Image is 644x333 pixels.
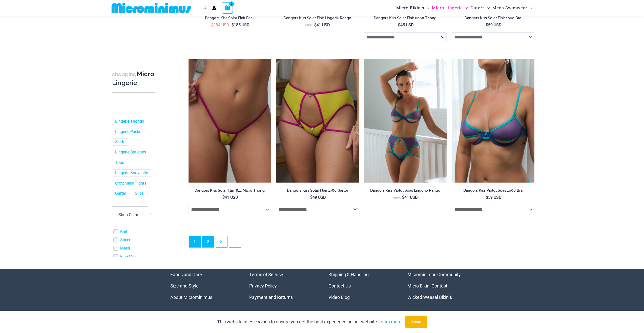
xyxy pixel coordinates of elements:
span: $ [398,23,400,27]
bdi: 45 USD [398,23,414,27]
span: From: [305,24,313,27]
bdi: 41 USD [402,195,418,200]
img: Dangers Kiss Solar Flair 6060 Thong 1760 Garter 03 [276,59,359,183]
h3: Micro Lingerie [112,70,155,87]
a: Lingerie Bodysuits [115,170,148,176]
a: Crotchless Tights [115,181,146,186]
span: shopping [112,71,137,77]
a: Dangers Kiss Solar Flair 6060 Thong [364,16,447,22]
span: $ [222,195,225,200]
span: - Shop Color [116,212,138,217]
img: Dangers Kiss Violet Seas 1060 Bra 01 [452,59,534,183]
h2: Dangers Kiss Solar Flair 6060 Thong [364,16,447,20]
h2: Dangers Kiss Solar Flair Pack [189,16,271,20]
a: Dangers Kiss Solar Flair Lingerie Range [276,16,359,22]
span: Micro Lingerie [432,2,463,14]
a: Page 2 [202,236,214,247]
span: Page 1 [189,236,200,247]
a: Fabric and Care [170,272,202,277]
aside: Footer Widget 4 [407,269,474,303]
button: Accept [405,316,427,328]
span: $ [486,23,488,27]
a: Slips [135,191,144,196]
a: Size and Style [170,283,199,288]
nav: Menu [407,269,474,303]
a: Payment and Returns [249,295,293,300]
bdi: 59 USD [486,23,502,27]
a: Shipping & Handling [328,272,369,277]
img: Dangers Kiss Violet Seas 1060 Bra 6060 Thong 1760 Garter 02 [364,59,447,183]
bdi: 41 USD [314,23,330,27]
h2: Dangers Kiss Solar Flair 611 Micro Thong [189,188,271,193]
span: Menu Toggle [527,2,532,14]
a: Terms of Service [249,272,283,277]
h2: Dangers Kiss Solar Flair Lingerie Range [276,16,359,20]
a: Account icon link [212,6,217,10]
span: $ [310,195,313,200]
span: Menu Toggle [463,2,468,14]
span: Outers [470,2,485,14]
aside: Footer Widget 2 [249,269,316,303]
h2: Dangers Kiss Solar Flair 1760 Garter [276,188,359,193]
a: Mesh [120,246,130,251]
nav: Menu [170,269,237,303]
a: Lingerie Thongs [115,119,144,124]
span: $ [314,23,317,27]
a: Lingerie Bralettes [115,150,146,155]
a: Learn more [378,319,402,324]
a: Microminimus Community [407,272,461,277]
h2: Dangers Kiss Solar Flair 1060 Bra [452,16,534,20]
span: $ [211,23,214,27]
img: MM SHOP LOGO FLAT [110,2,193,14]
a: Sheer [120,237,130,243]
span: - Shop Color [112,207,155,223]
bdi: 41 USD [222,195,238,200]
nav: Menu [328,269,395,303]
span: $ [232,23,234,27]
a: View Shopping Cart, empty [222,2,233,14]
a: Dangers Kiss Solar Flair Pack [189,16,271,22]
a: Dangers Kiss Violet Seas 1060 Bra 6060 Thong 1760 Garter 02Dangers Kiss Violet Seas 1060 Bra 6060... [364,59,447,183]
a: About Microminimus [170,295,212,300]
span: $ [402,195,404,200]
nav: Product Pagination [189,236,534,250]
a: Dangers Kiss Solar Flair 1060 Bra [452,16,534,22]
a: Skirts [115,139,125,145]
a: Tops [115,160,124,165]
a: Garter [115,191,126,196]
nav: Site Navigation [394,1,535,15]
a: Micro Bikini Contest [407,283,447,288]
a: Contact Us [328,283,351,288]
a: Dangers Kiss Solar Flair 1760 Garter [276,188,359,195]
a: Privacy Policy [249,283,277,288]
a: Video Blog [328,295,350,300]
img: Dangers Kiss Solar Flair 611 Micro 01 [189,59,271,183]
a: Wicked Weasel Bikinis [407,295,452,300]
span: Mens Swimwear [492,2,527,14]
nav: Menu [249,269,316,303]
span: Menu Toggle [485,2,490,14]
aside: Footer Widget 3 [328,269,395,303]
h2: Dangers Kiss Violet Seas Lingerie Range [364,188,447,193]
a: OutersMenu ToggleMenu Toggle [469,2,491,14]
span: From: [393,196,401,199]
a: Page 3 [216,236,227,247]
a: Fine Mesh [120,254,139,259]
span: Menu Toggle [424,2,429,14]
span: Micro Bikinis [396,2,424,14]
a: Knit [120,229,127,234]
aside: Footer Widget 1 [170,269,237,303]
a: Search icon link [202,5,207,11]
a: → [229,236,241,247]
h2: Dangers Kiss Violet Seas 1060 Bra [452,188,534,193]
bdi: 49 USD [310,195,326,200]
a: Dangers Kiss Violet Seas 1060 Bra 01Dangers Kiss Violet Seas 1060 Bra 611 Micro 04Dangers Kiss Vi... [452,59,534,183]
a: Dangers Kiss Solar Flair 6060 Thong 1760 Garter 03Dangers Kiss Solar Flair 6060 Thong 1760 Garter... [276,59,359,183]
span: - Shop Color [112,206,155,223]
a: Lingerie Packs [115,129,141,135]
a: Dangers Kiss Solar Flair 611 Micro Thong [189,188,271,195]
a: Dangers Kiss Violet Seas 1060 Bra [452,188,534,195]
a: Micro LingerieMenu ToggleMenu Toggle [431,2,469,14]
a: Dangers Kiss Violet Seas Lingerie Range [364,188,447,195]
bdi: 194 USD [211,23,229,27]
